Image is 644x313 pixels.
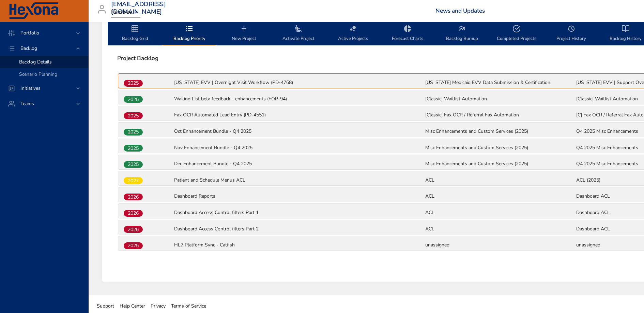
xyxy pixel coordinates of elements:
[97,303,114,309] span: Support
[425,128,575,135] p: Misc Enhancements and Custom Services (2025)
[174,160,424,167] p: Dec Enhancement Bundle - Q4 2025
[124,226,143,233] span: 2026
[174,177,424,184] p: Patient and Schedule Menus ACL
[124,145,143,152] span: 2025
[221,25,267,43] span: New Project
[493,25,540,43] span: Completed Projects
[425,144,575,151] p: Misc Enhancements and Custom Services (2025)
[435,7,485,15] a: News and Updates
[174,209,424,216] p: Dashboard Access Control filters Part 1
[166,25,213,43] span: Backlog Priority
[124,129,143,136] div: 2025
[384,25,431,43] span: Forecast Charts
[425,242,575,248] p: unassigned
[111,7,140,18] div: Raintree
[124,194,143,200] div: 2026
[425,96,575,102] p: [Classic] Waitlist Automation
[124,112,143,119] span: 2025
[174,144,424,151] p: Nov Enhancement Bundle - Q4 2025
[19,71,57,77] span: Scenario Planning
[174,96,424,102] p: Waiting List beta feedback - enhancements (FOP-94)
[151,303,166,309] span: Privacy
[124,145,143,152] div: 2025
[124,128,143,136] span: 2025
[124,96,143,103] span: 2025
[15,85,46,91] span: Initiatives
[174,112,424,118] p: Fax OCR Automated Lead Entry (PD-4551)
[112,25,158,43] span: Backlog Grid
[120,303,145,309] span: Help Center
[548,25,594,43] span: Project History
[124,210,143,217] span: 2026
[425,160,575,167] p: Misc Enhancements and Custom Services (2025)
[124,80,143,87] div: 2025
[124,80,143,87] span: 2025
[124,194,143,201] span: 2026
[174,79,424,86] p: [US_STATE] EVV | Overnight Visit Workflow (PD-4768)
[8,2,59,19] img: Hexona
[124,210,143,217] div: 2026
[425,79,575,86] p: [US_STATE] Medicaid EVV Data Submission & Certification
[330,25,376,43] span: Active Projects
[171,303,206,309] span: Terms of Service
[15,100,40,107] span: Teams
[174,193,424,200] p: Dashboard Reports
[174,128,424,135] p: Oct Enhancement Bundle - Q4 2025
[439,25,485,43] span: Backlog Burnup
[15,30,45,36] span: Portfolio
[124,242,143,249] div: 2025
[124,96,143,103] div: 2025
[124,242,143,249] span: 2025
[425,226,575,232] p: ACL
[425,112,575,118] p: [Classic] Fax OCR / Referral Fax Automation
[19,59,52,65] span: Backlog Details
[425,177,575,184] p: ACL
[425,209,575,216] p: ACL
[425,193,575,200] p: ACL
[174,242,424,248] p: HL7 Platform Sync - Catfish
[124,161,143,168] span: 2025
[124,177,143,184] div: 2027
[15,45,43,52] span: Backlog
[174,226,424,232] p: Dashboard Access Control filters Part 2
[124,177,143,184] span: 2027
[111,1,166,15] h3: [EMAIL_ADDRESS][DOMAIN_NAME]
[275,25,322,43] span: Activate Project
